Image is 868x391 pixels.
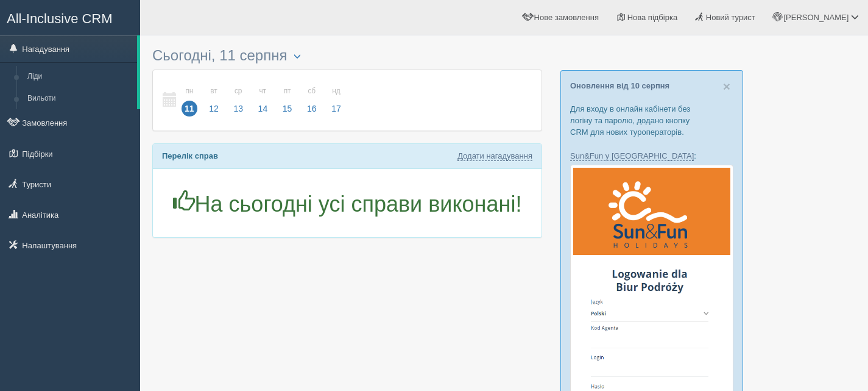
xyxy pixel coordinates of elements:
a: Sun&Fun у [GEOGRAPHIC_DATA] [570,151,694,161]
a: ср 13 [227,79,250,121]
a: пт 15 [276,79,299,121]
small: ср [230,86,246,96]
a: All-Inclusive CRM [1,1,139,34]
span: × [723,79,730,93]
small: нд [328,86,344,96]
span: Нове замовлення [534,13,599,22]
p: : [570,150,733,162]
a: чт 14 [252,79,275,121]
span: 11 [182,101,197,117]
button: Close [723,80,730,93]
h1: На сьогодні усі справи виконані! [162,190,532,217]
span: Новий турист [706,13,755,22]
span: 14 [255,101,271,117]
small: сб [304,86,320,96]
b: Перелік справ [162,151,218,160]
a: Оновлення від 10 серпня [570,81,669,90]
span: Нова підбірка [627,13,678,22]
span: 16 [304,101,320,117]
a: Додати нагадування [457,151,532,161]
small: чт [255,86,271,96]
p: Для входу в онлайн кабінети без логіну та паролю, додано кнопку CRM для нових туроператорів. [570,103,733,138]
h3: Сьогодні, 11 серпня [152,48,542,63]
small: пт [280,86,295,96]
a: нд 17 [325,79,345,121]
small: пн [182,86,197,96]
small: вт [206,86,222,96]
span: 13 [230,101,246,117]
a: Вильоти [22,88,137,110]
span: 17 [328,101,344,117]
a: сб 16 [300,79,323,121]
a: вт 12 [202,79,225,121]
a: Ліди [22,66,137,88]
span: 12 [206,101,222,117]
span: 15 [280,101,295,117]
a: пн 11 [178,79,201,121]
span: [PERSON_NAME] [783,13,849,22]
span: All-Inclusive CRM [7,11,113,26]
